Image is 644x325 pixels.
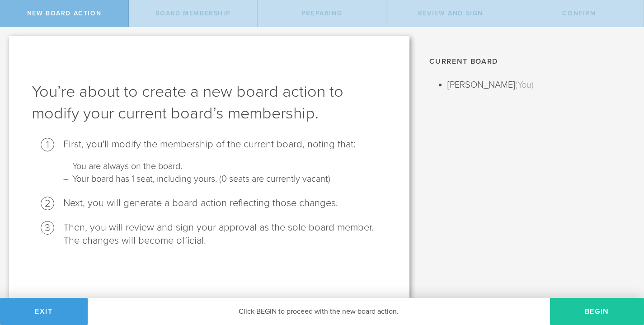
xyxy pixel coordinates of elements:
span: Exit [35,307,53,316]
li: Then, you will review and sign your approval as the sole board member. The changes will become of... [63,221,387,247]
span: Review and Sign [418,9,483,17]
span: (You) [515,80,534,90]
li: [PERSON_NAME] [447,78,630,92]
li: Next, you will generate a board action reflecting those changes. [63,197,387,210]
h1: You’re about to create a new board action to modify your current board’s membership. [32,81,387,124]
span: Confirm [562,9,596,17]
span: New Board Action [27,9,101,17]
li: You are always on the board. [72,160,378,173]
span: Preparing [301,9,342,17]
span: Board Membership [155,9,230,17]
button: Begin [550,298,644,325]
li: Your board has 1 seat, including yours. (0 seats are currently vacant) [72,173,378,185]
div: First, you'll modify the membership of the current board, noting that: [63,138,387,151]
div: Click BEGIN to proceed with the new board action. [88,298,550,325]
h1: Current Board [429,54,630,69]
